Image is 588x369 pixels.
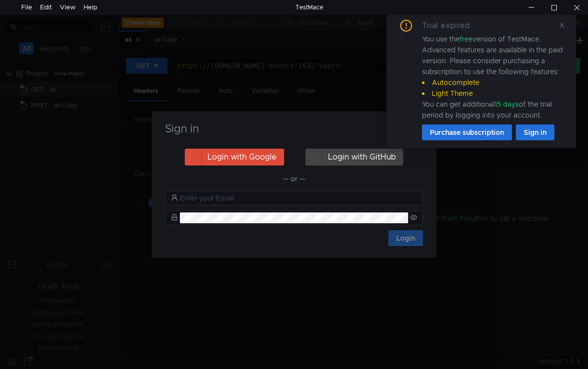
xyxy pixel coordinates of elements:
[422,20,482,32] div: Trial expired
[422,99,564,121] div: You can get additional of the trial period by logging into your account.
[180,193,417,204] input: Enter your Email
[422,124,512,140] button: Purchase subscription
[495,100,519,109] span: 15 days
[305,149,403,165] button: Login with GitHub
[164,123,424,135] h3: Sign in
[185,149,284,165] button: Login with Google
[165,173,423,185] div: — or —
[460,35,472,43] span: free
[422,77,564,88] li: Autocomplete
[422,88,564,99] li: Light Theme
[422,34,564,121] div: You use the version of TestMace. Advanced features are available in the paid version. Please cons...
[516,124,554,140] button: Sign in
